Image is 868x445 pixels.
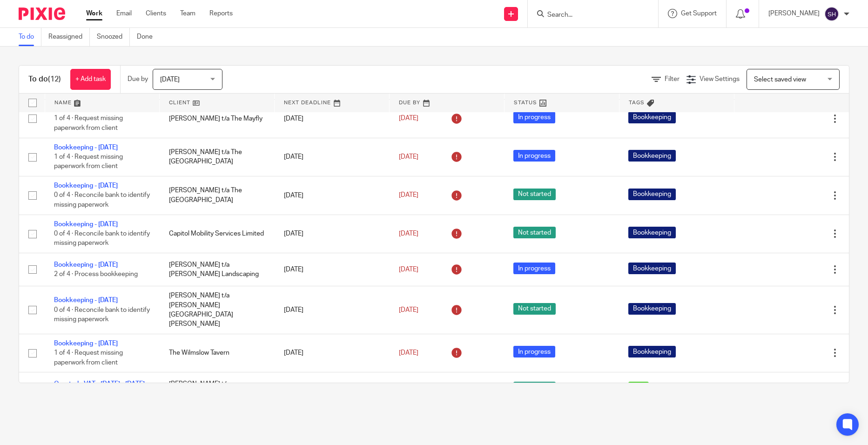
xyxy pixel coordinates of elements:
[54,192,150,209] span: 0 of 4 · Reconcile bank to identify missing paperwork
[160,176,275,215] td: [PERSON_NAME] t/a The [GEOGRAPHIC_DATA]
[19,7,65,20] img: Pixie
[275,253,390,286] td: [DATE]
[19,28,41,46] a: To do
[54,350,123,366] span: 1 of 4 · Request missing paperwork from client
[275,100,390,138] td: [DATE]
[629,100,645,105] span: Tags
[513,189,556,200] span: Not started
[54,297,118,303] a: Bookkeeping - [DATE]
[160,76,180,83] span: [DATE]
[275,138,390,176] td: [DATE]
[160,100,275,138] td: [PERSON_NAME] t/a The Mayfly
[628,346,676,357] span: Bookkeeping
[513,346,555,357] span: In progress
[128,74,148,84] p: Due by
[513,263,555,274] span: In progress
[513,382,556,393] span: Not started
[160,253,275,286] td: [PERSON_NAME] t/a [PERSON_NAME] Landscaping
[160,334,275,372] td: The Wilmslow Tavern
[513,227,556,238] span: Not started
[180,9,195,18] a: Team
[399,307,418,313] span: [DATE]
[54,221,118,228] a: Bookkeeping - [DATE]
[399,350,418,356] span: [DATE]
[665,76,680,82] span: Filter
[824,7,839,21] img: svg%3E
[628,189,676,200] span: Bookkeeping
[48,28,90,46] a: Reassigned
[160,286,275,334] td: [PERSON_NAME] t/a [PERSON_NAME][GEOGRAPHIC_DATA][PERSON_NAME]
[54,182,118,189] a: Bookkeeping - [DATE]
[513,112,555,123] span: In progress
[513,150,555,162] span: In progress
[48,75,61,83] span: (12)
[54,154,123,170] span: 1 of 4 · Request missing paperwork from client
[275,372,390,405] td: [DATE]
[399,115,418,122] span: [DATE]
[54,144,118,151] a: Bookkeeping - [DATE]
[209,9,233,18] a: Reports
[54,271,138,277] span: 2 of 4 · Process bookkeeping
[86,9,102,18] a: Work
[54,307,150,323] span: 0 of 4 · Reconcile bank to identify missing paperwork
[513,303,556,315] span: Not started
[546,11,630,20] input: Search
[399,154,418,160] span: [DATE]
[399,230,418,237] span: [DATE]
[628,150,676,162] span: Bookkeeping
[54,381,145,387] a: Quarterly VAT - [DATE] - [DATE]
[681,10,717,17] span: Get Support
[275,176,390,215] td: [DATE]
[628,263,676,274] span: Bookkeeping
[700,76,740,82] span: View Settings
[54,340,118,347] a: Bookkeeping - [DATE]
[116,9,132,18] a: Email
[275,286,390,334] td: [DATE]
[160,372,275,405] td: [PERSON_NAME] t/a [PERSON_NAME] Landscaping
[628,112,676,123] span: Bookkeeping
[54,115,123,132] span: 1 of 4 · Request missing paperwork from client
[275,334,390,372] td: [DATE]
[628,382,649,393] span: VAT
[137,28,160,46] a: Done
[628,227,676,238] span: Bookkeeping
[768,9,820,18] p: [PERSON_NAME]
[146,9,166,18] a: Clients
[399,192,418,199] span: [DATE]
[275,215,390,253] td: [DATE]
[70,69,111,90] a: + Add task
[54,262,118,268] a: Bookkeeping - [DATE]
[54,230,150,247] span: 0 of 4 · Reconcile bank to identify missing paperwork
[160,138,275,176] td: [PERSON_NAME] t/a The [GEOGRAPHIC_DATA]
[97,28,130,46] a: Snoozed
[754,76,806,83] span: Select saved view
[628,303,676,315] span: Bookkeeping
[28,74,61,84] h1: To do
[399,266,418,273] span: [DATE]
[160,215,275,253] td: Capitol Mobility Services Limited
